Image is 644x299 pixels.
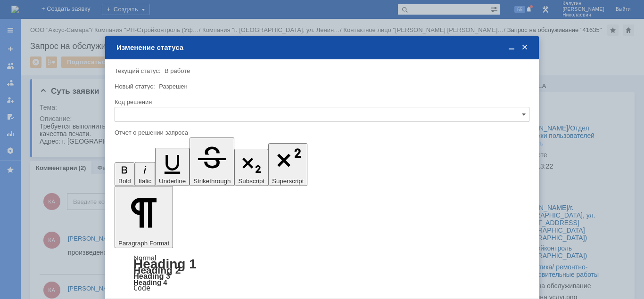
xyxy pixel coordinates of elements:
[115,129,528,136] div: Отчет о решении запроса
[159,83,188,90] span: Разрешен
[272,178,304,185] span: Superscript
[135,162,155,186] button: Italic
[133,278,167,286] a: Heading 4
[133,272,170,280] a: Heading 3
[116,43,529,52] div: Изменение статуса
[133,257,197,271] a: Heading 1
[155,148,190,186] button: Underline
[165,67,190,74] span: В работе
[118,178,131,185] span: Bold
[115,83,155,90] label: Новый статус:
[234,149,268,186] button: Subscript
[139,178,151,185] span: Italic
[238,178,264,185] span: Subscript
[115,255,529,291] div: Paragraph Format
[133,254,156,262] a: Normal
[118,240,169,247] span: Paragraph Format
[193,178,231,185] span: Strikethrough
[115,99,528,105] div: Код решения
[115,67,160,74] label: Текущий статус:
[159,178,186,185] span: Underline
[190,137,234,186] button: Strikethrough
[115,186,173,248] button: Paragraph Format
[133,265,181,275] a: Heading 2
[133,284,150,292] a: Code
[115,162,135,186] button: Bold
[507,43,516,52] span: Свернуть (Ctrl + M)
[268,143,307,186] button: Superscript
[520,43,529,52] span: Закрыть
